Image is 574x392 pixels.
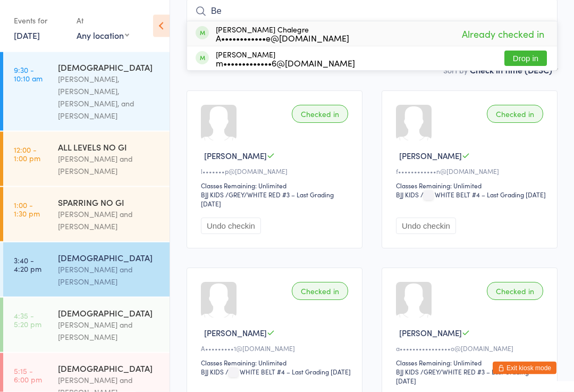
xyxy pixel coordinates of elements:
div: BJJ KIDS [396,368,419,377]
div: BJJ KIDS [396,190,419,199]
button: Exit kiosk mode [493,362,556,374]
div: Checked in [292,105,348,123]
span: / GREY/WHITE RED #3 – Last Grading [DATE] [201,190,334,208]
div: Events for [14,12,66,29]
time: 9:30 - 10:10 am [14,65,43,82]
div: m•••••••••••••6@[DOMAIN_NAME] [216,59,355,68]
span: / GREY/WHITE RED #3 – Last Grading [DATE] [396,368,529,386]
span: / WHITE BELT #4 – Last Grading [DATE] [225,368,351,377]
div: [PERSON_NAME], [PERSON_NAME], [PERSON_NAME], and [PERSON_NAME] [58,73,161,122]
div: Checked in [487,105,543,123]
button: Drop in [504,51,547,66]
div: [PERSON_NAME] [216,51,355,68]
a: 4:35 -5:20 pm[DEMOGRAPHIC_DATA][PERSON_NAME] and [PERSON_NAME] [3,298,170,352]
span: [PERSON_NAME] [204,151,267,162]
time: 5:15 - 6:00 pm [14,366,42,383]
div: [PERSON_NAME] and [PERSON_NAME] [58,208,161,232]
a: [DATE] [14,29,40,41]
button: Undo checkin [201,218,261,235]
time: 1:00 - 1:30 pm [14,201,40,218]
div: Checked in [292,282,348,301]
button: Undo checkin [396,218,456,235]
time: 4:35 - 5:20 pm [14,311,41,328]
a: 1:00 -1:30 pmSPARRING NO GI[PERSON_NAME] and [PERSON_NAME] [3,187,170,241]
time: 12:00 - 1:00 pm [14,145,40,162]
div: l•••••••p@[DOMAIN_NAME] [201,167,351,176]
span: / WHITE BELT #4 – Last Grading [DATE] [420,190,546,199]
div: Classes Remaining: Unlimited [201,181,351,190]
div: [DEMOGRAPHIC_DATA] [58,252,161,263]
div: [DEMOGRAPHIC_DATA] [58,307,161,319]
div: [DEMOGRAPHIC_DATA] [58,61,161,73]
div: A•••••••••1@[DOMAIN_NAME] [201,344,351,353]
div: [DEMOGRAPHIC_DATA] [58,362,161,374]
div: a••••••••••••••••o@[DOMAIN_NAME] [396,344,546,353]
div: [PERSON_NAME] Chalegre [216,26,349,43]
div: [PERSON_NAME] and [PERSON_NAME] [58,153,161,177]
div: Classes Remaining: Unlimited [396,181,546,190]
div: f••••••••••••n@[DOMAIN_NAME] [396,167,546,176]
div: BJJ KIDS [201,368,224,377]
a: 9:30 -10:10 am[DEMOGRAPHIC_DATA][PERSON_NAME], [PERSON_NAME], [PERSON_NAME], and [PERSON_NAME] [3,52,170,131]
div: Classes Remaining: Unlimited [201,358,351,368]
div: Classes Remaining: Unlimited [396,358,546,368]
span: [PERSON_NAME] [399,328,462,339]
span: Already checked in [459,25,547,44]
div: A••••••••••••e@[DOMAIN_NAME] [216,34,349,43]
a: 12:00 -1:00 pmALL LEVELS NO GI[PERSON_NAME] and [PERSON_NAME] [3,132,170,186]
span: [PERSON_NAME] [399,151,462,162]
div: Any location [77,29,129,41]
div: BJJ KIDS [201,190,224,199]
a: 3:40 -4:20 pm[DEMOGRAPHIC_DATA][PERSON_NAME] and [PERSON_NAME] [3,243,170,297]
div: [PERSON_NAME] and [PERSON_NAME] [58,263,161,288]
div: Checked in [487,282,543,301]
time: 3:40 - 4:20 pm [14,256,41,273]
div: [PERSON_NAME] and [PERSON_NAME] [58,319,161,343]
span: [PERSON_NAME] [204,328,267,339]
div: SPARRING NO GI [58,196,161,208]
div: At [77,12,129,29]
div: ALL LEVELS NO GI [58,141,161,153]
